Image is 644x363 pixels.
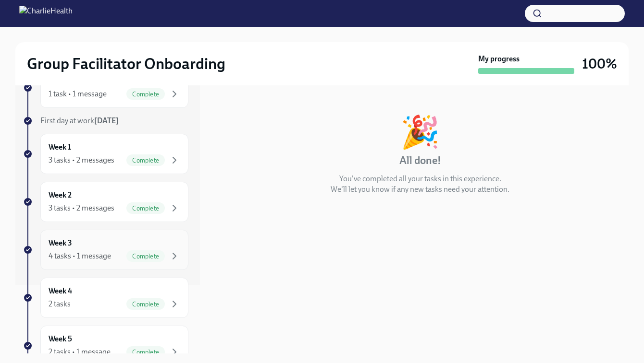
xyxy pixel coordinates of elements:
[49,203,114,213] div: 3 tasks • 2 messages
[49,251,111,261] div: 4 tasks • 1 message
[126,301,165,308] span: Complete
[23,230,188,270] a: Week 34 tasks • 1 messageComplete
[23,182,188,222] a: Week 23 tasks • 2 messagesComplete
[94,116,119,125] strong: [DATE]
[339,174,501,184] p: You've completed all your tasks in this experience.
[126,253,165,260] span: Complete
[49,299,71,309] div: 2 tasks
[49,155,114,165] div: 3 tasks • 2 messages
[399,153,441,168] h4: All done!
[49,334,72,344] h6: Week 5
[331,184,509,195] p: We'll let you know if any new tasks need your attention.
[49,238,72,248] h6: Week 3
[49,190,72,200] h6: Week 2
[27,54,225,73] h2: Group Facilitator Onboarding
[582,55,617,72] h3: 100%
[49,142,71,152] h6: Week 1
[23,134,188,174] a: Week 13 tasks • 2 messagesComplete
[49,347,111,357] div: 2 tasks • 1 message
[49,89,107,99] div: 1 task • 1 message
[23,68,188,108] a: Week -11 task • 1 messageComplete
[126,91,165,98] span: Complete
[49,286,72,296] h6: Week 4
[23,116,188,126] a: First day at work[DATE]
[23,278,188,318] a: Week 42 tasksComplete
[40,116,119,125] span: First day at work
[478,54,520,64] strong: My progress
[126,157,165,164] span: Complete
[400,116,440,148] div: 🎉
[126,349,165,356] span: Complete
[126,205,165,212] span: Complete
[19,6,73,21] img: CharlieHealth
